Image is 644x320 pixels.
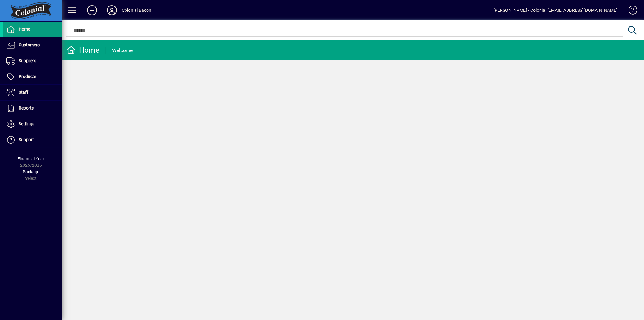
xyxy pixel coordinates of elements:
[102,5,122,16] button: Profile
[3,132,62,148] a: Support
[122,5,151,15] div: Colonial Bacon
[3,53,62,69] a: Suppliers
[3,69,62,84] a: Products
[23,169,39,174] span: Package
[112,45,133,55] div: Welcome
[3,116,62,132] a: Settings
[3,37,62,53] a: Customers
[18,156,45,161] span: Financial Year
[19,121,34,126] span: Settings
[19,74,36,79] span: Products
[19,27,30,32] span: Home
[67,45,99,55] div: Home
[82,5,102,16] button: Add
[19,58,36,63] span: Suppliers
[493,5,618,15] div: [PERSON_NAME] - Colonial [EMAIL_ADDRESS][DOMAIN_NAME]
[3,85,62,100] a: Staff
[19,106,34,110] span: Reports
[19,90,28,95] span: Staff
[3,101,62,116] a: Reports
[19,42,40,47] span: Customers
[19,137,34,142] span: Support
[624,1,636,21] a: Knowledge Base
